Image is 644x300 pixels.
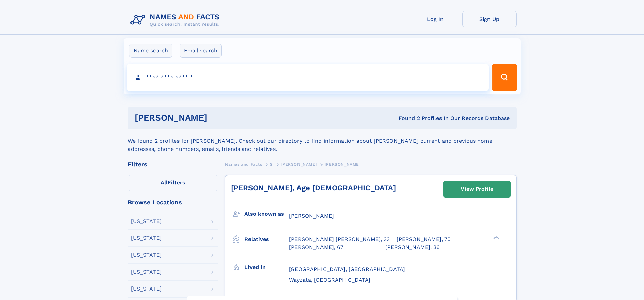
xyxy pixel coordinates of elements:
label: Name search [129,44,172,58]
div: [US_STATE] [131,269,162,275]
div: View Profile [461,181,493,197]
span: [PERSON_NAME] [289,213,334,219]
span: G [270,162,273,167]
div: [US_STATE] [131,235,162,241]
div: Filters [128,161,218,167]
a: [PERSON_NAME], 36 [385,244,440,251]
a: [PERSON_NAME], 67 [289,244,343,251]
a: Sign Up [462,11,517,27]
a: G [270,160,273,168]
a: [PERSON_NAME] [PERSON_NAME], 33 [289,236,390,243]
div: [US_STATE] [131,252,162,258]
a: [PERSON_NAME], Age [DEMOGRAPHIC_DATA] [231,184,396,192]
input: search input [127,64,489,91]
div: [US_STATE] [131,218,162,224]
a: View Profile [444,181,510,197]
h3: Relatives [244,234,289,245]
div: [US_STATE] [131,286,162,292]
h3: Also known as [244,208,289,220]
img: Logo Names and Facts [128,11,225,29]
label: Email search [180,44,222,58]
span: All [161,179,168,186]
h3: Lived in [244,261,289,273]
h1: [PERSON_NAME] [135,114,303,122]
label: Filters [128,175,218,191]
div: We found 2 profiles for [PERSON_NAME]. Check out our directory to find information about [PERSON_... [128,129,517,153]
a: Log In [408,11,462,27]
a: Names and Facts [225,160,262,168]
button: Search Button [492,64,517,91]
span: [PERSON_NAME] [325,162,361,167]
a: [PERSON_NAME], 70 [397,236,451,243]
span: [PERSON_NAME] [281,162,317,167]
span: Wayzata, [GEOGRAPHIC_DATA] [289,277,371,283]
div: Browse Locations [128,199,218,205]
div: Found 2 Profiles In Our Records Database [303,115,510,122]
div: ❯ [492,236,500,240]
a: [PERSON_NAME] [281,160,317,168]
span: [GEOGRAPHIC_DATA], [GEOGRAPHIC_DATA] [289,266,405,272]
